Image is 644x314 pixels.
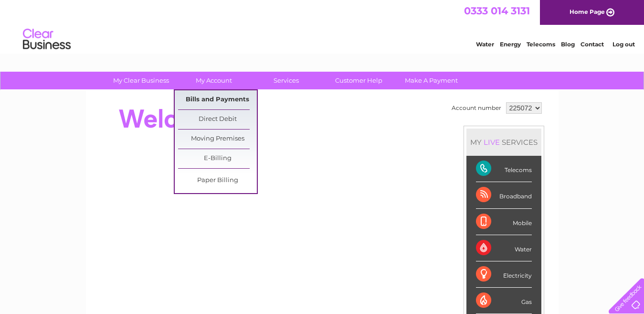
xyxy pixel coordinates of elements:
a: My Account [174,72,253,89]
div: Gas [476,288,532,314]
a: Customer Help [319,72,398,89]
a: Water [476,41,494,48]
a: Log out [612,41,635,48]
div: Electricity [476,261,532,288]
div: MY SERVICES [466,129,541,156]
a: Bills and Payments [178,90,257,109]
a: Moving Premises [178,130,257,149]
td: Account number [449,100,504,116]
a: Blog [561,41,575,48]
img: logo.png [22,25,71,54]
div: Telecoms [476,156,532,182]
div: LIVE [482,138,502,147]
div: Broadband [476,182,532,208]
a: 0333 014 3131 [464,5,530,17]
a: Energy [500,41,521,48]
a: Make A Payment [392,72,471,89]
a: Contact [581,41,604,48]
a: Services [247,72,326,89]
a: My Clear Business [102,72,180,89]
div: Mobile [476,209,532,235]
a: Direct Debit [178,110,257,129]
div: Clear Business is a trading name of Verastar Limited (registered in [GEOGRAPHIC_DATA] No. 3667643... [97,5,548,46]
a: Telecoms [527,41,555,48]
div: Water [476,235,532,261]
a: Paper Billing [178,171,257,190]
a: E-Billing [178,149,257,168]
